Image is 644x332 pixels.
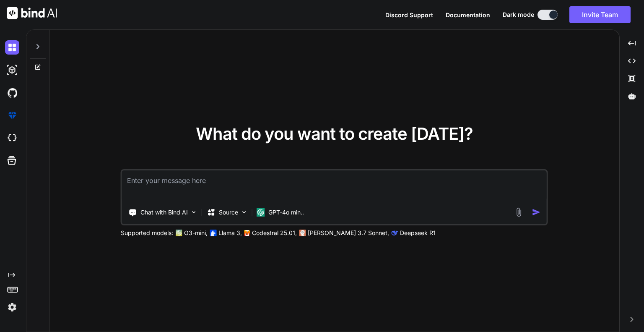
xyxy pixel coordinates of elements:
[5,108,19,123] img: premium
[385,11,433,18] span: Discord Support
[308,229,389,237] p: [PERSON_NAME] 3.7 Sonnet,
[244,230,250,236] img: Mistral-AI
[268,208,304,217] p: GPT-4o min..
[252,229,297,237] p: Codestral 25.01,
[5,63,19,77] img: darkAi-studio
[219,208,238,217] p: Source
[7,7,57,19] img: Bind AI
[532,208,541,217] img: icon
[121,229,173,237] p: Supported models:
[299,230,306,236] img: claude
[503,10,534,19] span: Dark mode
[196,123,473,144] span: What do you want to create [DATE]?
[400,229,436,237] p: Deepseek R1
[176,230,182,236] img: GPT-4
[184,229,208,237] p: O3-mini,
[5,40,19,55] img: darkChat
[257,208,265,217] img: GPT-4o mini
[569,6,631,23] button: Invite Team
[385,10,433,19] button: Discord Support
[190,209,197,216] img: Pick Tools
[446,11,490,18] span: Documentation
[392,230,398,236] img: claude
[5,131,19,145] img: cloudideIcon
[241,209,248,216] img: Pick Models
[5,300,19,314] img: settings
[5,86,19,100] img: githubDark
[514,207,524,217] img: attachment
[140,208,188,217] p: Chat with Bind AI
[218,229,242,237] p: Llama 3,
[446,10,490,19] button: Documentation
[210,230,217,236] img: Llama2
